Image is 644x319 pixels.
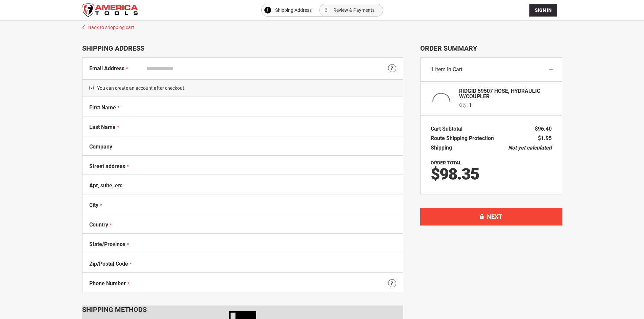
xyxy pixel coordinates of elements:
span: Review & Payments [333,6,375,14]
strong: Order Total [431,160,461,165]
span: Email Address [89,65,124,72]
button: Next [420,208,562,225]
span: 1 [266,6,269,14]
span: Qty [459,102,467,108]
a: Back to shopping cart [75,21,569,31]
span: Street address [89,163,125,169]
span: Order Summary [420,44,562,52]
span: Not yet calculated [508,144,552,151]
img: RIDGID 59507 HOSE, HYDRAULIC W/COUPLER [431,88,451,109]
span: $96.40 [535,126,552,132]
span: Shipping [431,144,452,151]
span: Next [487,213,502,220]
span: City [89,202,98,208]
span: $98.35 [431,164,479,184]
th: Cart Subtotal [431,124,466,134]
span: Last Name [89,124,116,130]
span: Apt, suite, etc. [89,182,124,189]
button: Sign In [529,4,557,17]
span: First Name [89,104,116,111]
div: Shipping Address [82,44,403,52]
a: store logo [82,3,138,17]
span: Item in Cart [435,66,462,73]
span: 1 [431,66,434,73]
strong: RIDGID 59507 HOSE, HYDRAULIC W/COUPLER [459,88,543,99]
span: Country [89,221,108,228]
span: Phone Number [89,280,126,287]
span: $1.95 [538,135,552,141]
span: Shipping Address [275,6,312,14]
span: Company [89,143,112,150]
span: You can create an account after checkout. [82,79,403,97]
span: Zip/Postal Code [89,261,128,267]
th: Route Shipping Protection [431,134,497,143]
span: 2 [325,6,327,14]
span: 1 [469,102,472,108]
span: Sign In [535,7,552,13]
span: State/Province [89,241,125,247]
img: America Tools [82,3,138,17]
